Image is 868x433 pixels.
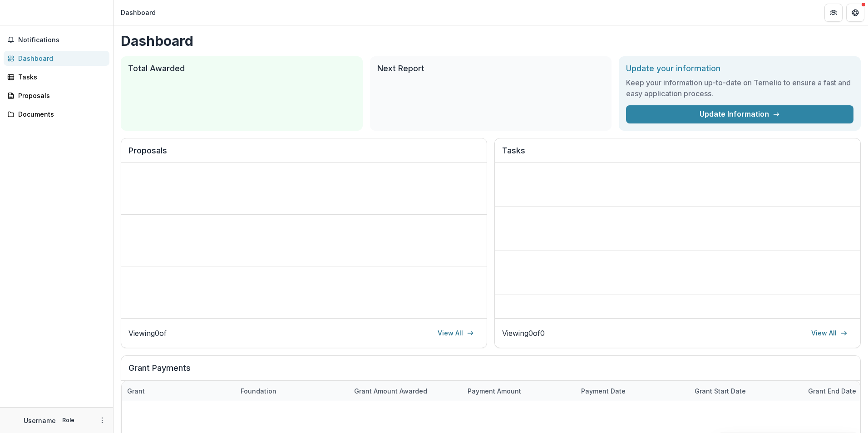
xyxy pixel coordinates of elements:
[502,328,545,339] p: Viewing 0 of 0
[432,326,479,340] a: View All
[4,51,109,66] a: Dashboard
[18,72,102,82] div: Tasks
[18,109,102,119] div: Documents
[121,33,861,49] h1: Dashboard
[18,54,102,63] div: Dashboard
[18,91,102,100] div: Proposals
[18,36,106,44] span: Notifications
[128,328,167,339] p: Viewing 0 of
[4,107,109,122] a: Documents
[626,105,853,123] a: Update Information
[59,416,77,424] p: Role
[24,416,56,425] p: Username
[128,64,355,74] h2: Total Awarded
[97,415,108,426] button: More
[502,146,853,163] h2: Tasks
[4,88,109,103] a: Proposals
[806,326,853,340] a: View All
[128,363,853,380] h2: Grant Payments
[824,4,843,22] button: Partners
[117,6,159,19] nav: breadcrumb
[4,33,109,47] button: Notifications
[128,146,479,163] h2: Proposals
[626,64,853,74] h2: Update your information
[121,8,156,17] div: Dashboard
[626,77,853,99] h3: Keep your information up-to-date on Temelio to ensure a fast and easy application process.
[4,69,109,84] a: Tasks
[846,4,864,22] button: Get Help
[377,64,605,74] h2: Next Report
